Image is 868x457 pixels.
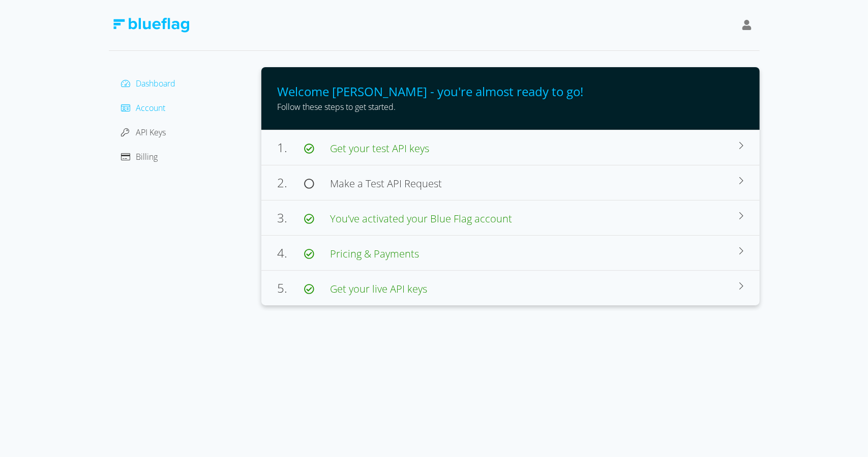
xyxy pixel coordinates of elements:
span: 4. [278,244,304,261]
span: 1. [278,139,304,156]
a: Account [121,102,166,113]
a: Billing [121,151,158,162]
span: Make a Test API Request [331,177,442,190]
span: You’ve activated your Blue Flag account [331,212,513,225]
a: Dashboard [121,78,176,89]
img: Blue Flag Logo [113,18,189,33]
span: Dashboard [136,78,176,89]
span: Billing [136,151,158,162]
span: Get your test API keys [331,141,430,155]
span: Pricing & Payments [331,247,420,261]
span: 2. [278,174,304,191]
span: Welcome [PERSON_NAME] - you're almost ready to go! [278,83,584,100]
span: 3. [278,209,304,226]
span: Get your live API keys [331,282,428,296]
a: API Keys [121,127,166,138]
span: Follow these steps to get started. [278,101,396,112]
span: 5. [278,279,304,296]
span: Account [136,102,166,113]
span: API Keys [136,127,166,138]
